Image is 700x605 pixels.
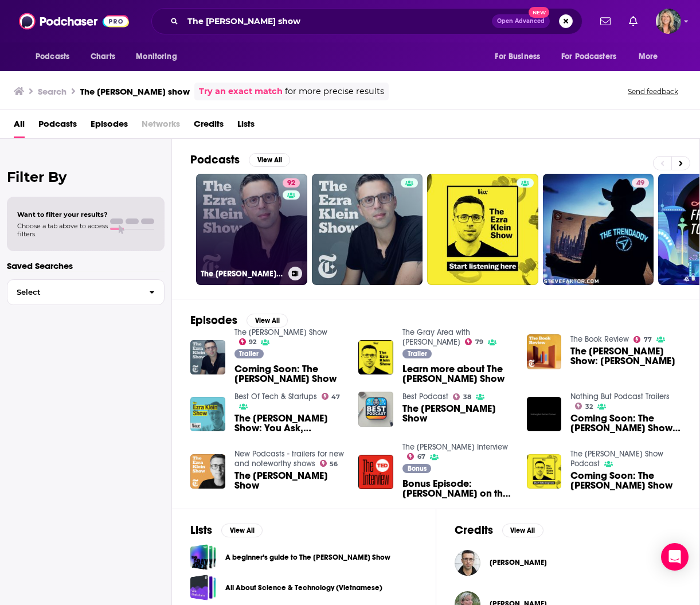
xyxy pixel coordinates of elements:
[529,7,549,18] span: New
[465,338,483,345] a: 79
[402,404,513,423] span: The [PERSON_NAME] Show
[639,49,658,65] span: More
[570,334,629,344] a: The Book Review
[417,454,425,459] span: 67
[358,455,393,490] img: Bonus Episode: Chris Anderson on the Ezra Klein Show
[570,346,681,366] a: The Ezra Klein Show: Salman Rushdie
[283,178,300,188] a: 92
[19,10,129,32] img: Podchaser - Follow, Share and Rate Podcasts
[151,8,582,34] div: Search podcasts, credits, & more...
[80,86,190,97] h3: The [PERSON_NAME] show
[561,49,616,65] span: For Podcasters
[636,178,644,189] span: 49
[190,523,263,537] a: ListsView All
[190,544,216,570] a: A beginner’s guide to The Ezra Klein Show
[455,550,480,576] img: Ezra Klein
[28,46,84,68] button: open menu
[570,413,681,433] a: Coming Soon: The Ezra Klein Show (via The Ezra Klein Show)
[455,544,682,581] button: Ezra KleinEzra Klein
[490,558,547,567] a: Ezra Klein
[239,338,257,345] a: 92
[7,169,165,185] h2: Filter By
[234,471,345,490] a: The Ezra Klein Show
[239,350,259,357] span: Trailer
[455,523,543,537] a: CreditsView All
[190,313,237,327] h2: Episodes
[17,222,108,238] span: Choose a tab above to access filters.
[234,364,345,384] span: Coming Soon: The [PERSON_NAME] Show
[234,413,345,433] span: The [PERSON_NAME] Show: You Ask, [PERSON_NAME]
[527,397,562,432] img: Coming Soon: The Ezra Klein Show (via The Ezra Klein Show)
[402,479,513,498] a: Bonus Episode: Chris Anderson on the Ezra Klein Show
[190,340,225,375] img: Coming Soon: The Ezra Klein Show
[287,178,295,189] span: 92
[527,334,562,369] img: The Ezra Klein Show: Salman Rushdie
[487,46,554,68] button: open menu
[596,11,615,31] a: Show notifications dropdown
[497,18,545,24] span: Open Advanced
[408,350,427,357] span: Trailer
[190,153,240,167] h2: Podcasts
[237,115,255,138] span: Lists
[234,392,317,401] a: Best Of Tech & Startups
[38,115,77,138] a: Podcasts
[570,413,681,433] span: Coming Soon: The [PERSON_NAME] Show (via The [PERSON_NAME] Show)
[7,279,165,305] button: Select
[402,364,513,384] span: Learn more about The [PERSON_NAME] Show
[624,87,682,96] button: Send feedback
[91,115,128,138] a: Episodes
[543,174,654,285] a: 49
[320,460,338,467] a: 56
[221,524,263,537] button: View All
[502,524,543,537] button: View All
[358,392,393,427] a: The Ezra Klein Show
[190,523,212,537] h2: Lists
[128,46,191,68] button: open menu
[190,153,290,167] a: PodcastsView All
[570,392,670,401] a: Nothing But Podcast Trailers
[225,551,390,564] a: A beginner’s guide to The [PERSON_NAME] Show
[402,404,513,423] a: The Ezra Klein Show
[527,454,562,489] a: Coming Soon: The Ezra Klein Show
[407,453,425,460] a: 67
[495,49,540,65] span: For Business
[632,178,649,188] a: 49
[196,174,307,285] a: 92The [PERSON_NAME] Show
[249,339,256,345] span: 92
[585,404,593,409] span: 32
[190,397,225,432] img: The Ezra Klein Show: You Ask, Ezra Answers
[453,393,471,400] a: 38
[234,471,345,490] span: The [PERSON_NAME] Show
[142,115,180,138] span: Networks
[136,49,177,65] span: Monitoring
[36,49,69,65] span: Podcasts
[633,336,652,343] a: 77
[402,364,513,384] a: Learn more about The Ezra Klein Show
[570,449,663,469] a: The Ezra Klein Show Podcast
[14,115,25,138] span: All
[408,465,427,472] span: Bonus
[330,462,338,467] span: 56
[234,364,345,384] a: Coming Soon: The Ezra Klein Show
[644,337,652,342] span: 77
[91,49,115,65] span: Charts
[225,581,382,594] a: All About Science & Technology (Vietnamese)
[234,327,327,337] a: The Ezra Klein Show
[358,340,393,375] a: Learn more about The Ezra Klein Show
[234,413,345,433] a: The Ezra Klein Show: You Ask, Ezra Answers
[201,269,284,279] h3: The [PERSON_NAME] Show
[7,288,140,296] span: Select
[190,454,225,489] img: The Ezra Klein Show
[190,575,216,600] a: All About Science & Technology (Vietnamese)
[234,449,344,469] a: New Podcasts - trailers for new and noteworthy shows
[402,442,508,452] a: The TED Interview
